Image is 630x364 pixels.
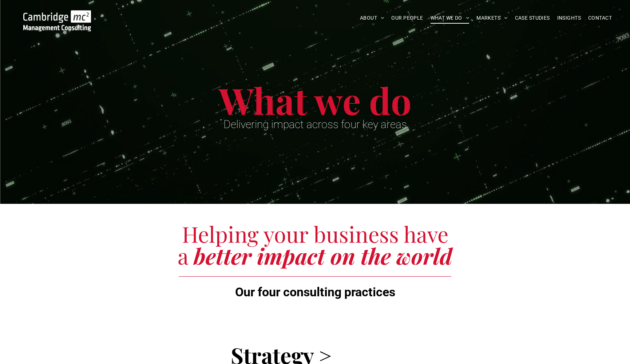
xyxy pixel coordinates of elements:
span: What we do [219,76,412,124]
img: Go to Homepage [23,10,91,31]
a: MARKETS [473,12,511,24]
a: INSIGHTS [554,12,585,24]
a: CASE STUDIES [511,12,554,24]
span: Our four consulting practices [235,285,395,299]
a: ABOUT [356,12,388,24]
a: OUR PEOPLE [388,12,427,24]
a: WHAT WE DO [427,12,473,24]
span: better impact on the world [194,241,452,270]
a: CONTACT [585,12,615,24]
span: Delivering impact across four key areas [223,118,407,131]
span: Helping your business have a [178,219,448,270]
